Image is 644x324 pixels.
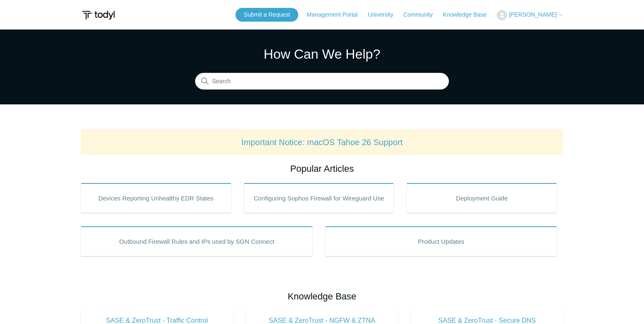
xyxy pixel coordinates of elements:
input: Search [195,73,449,90]
h2: Knowledge Base [81,289,563,303]
a: Management Portal [307,10,366,19]
a: Product Updates [325,226,557,256]
img: Todyl Support Center Help Center home page [81,7,116,23]
h1: How Can We Help? [195,44,449,64]
a: Community [404,10,441,19]
a: Outbound Firewall Rules and IPs used by SGN Connect [81,226,313,256]
a: Knowledge Base [443,10,495,19]
a: Important Notice: macOS Tahoe 26 Support [241,138,403,147]
button: [PERSON_NAME] [497,10,563,20]
span: [PERSON_NAME] [509,11,557,18]
a: Submit a Request [235,8,298,22]
a: Devices Reporting Unhealthy EDR States [81,183,231,213]
h2: Popular Articles [81,162,563,176]
a: Deployment Guide [406,183,557,213]
a: Configuring Sophos Firewall for Wireguard Use [244,183,394,213]
a: University [368,10,401,19]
